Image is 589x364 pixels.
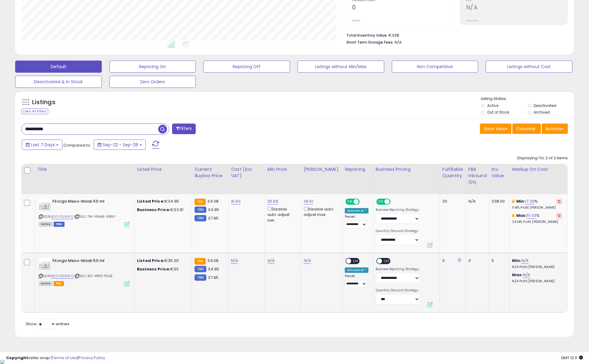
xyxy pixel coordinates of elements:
[6,355,28,361] strong: Copyright
[39,258,130,286] div: ASIN:
[39,199,130,226] div: ASIN:
[376,288,420,293] label: Quantity Discount Strategy:
[346,199,354,204] span: ON
[512,265,562,269] p: N/A Profit [PERSON_NAME]
[442,199,461,204] div: 20
[351,259,361,264] span: OFF
[26,321,69,327] span: Show: entries
[137,266,187,272] div: €35
[195,207,206,213] small: FBM
[109,61,196,73] button: Repricing On
[304,258,311,264] a: N/A
[352,19,361,22] small: Prev: 0
[267,166,298,173] div: Min Price
[37,166,132,173] div: Title
[54,281,64,286] span: FBA
[78,355,105,361] a: Privacy Policy
[6,355,105,361] div: seller snap | |
[208,275,218,280] span: 37.95
[54,222,65,227] span: FBM
[195,274,206,281] small: FBM
[376,229,420,233] label: Quantity Discount Strategy:
[345,215,368,228] div: Preset:
[480,124,511,134] button: Save View
[52,355,78,361] a: Terms of Use
[512,206,562,210] p: 11.41% Profit [PERSON_NAME]
[22,140,62,150] button: Last 7 Days
[389,199,399,204] span: OFF
[39,199,51,211] img: 31LegjjT+wL._SL40_.jpg
[137,166,189,173] div: Listed Price
[512,279,562,283] p: N/A Profit [PERSON_NAME]
[231,166,262,179] div: Cost (Exc. VAT)
[345,208,368,213] div: Amazon AI *
[486,61,572,73] button: Listings without Cost
[137,207,170,213] b: Business Price:
[51,273,73,279] a: B00YQV84LQ
[74,273,112,278] span: | SKU: 8O-APEG-PGJB
[516,126,535,132] span: Columns
[442,258,461,263] div: 0
[512,258,521,263] b: Min:
[109,76,196,88] button: Zero Orders
[376,267,420,271] label: Business Repricing Strategy:
[468,166,487,185] div: FBA inbound Qty
[392,61,478,73] button: Non Competitive
[487,110,509,115] label: Out of Stock
[346,40,394,45] b: Short Term Storage Fees:
[195,199,206,205] small: FBA
[31,142,55,148] span: Last 7 Days
[74,214,115,219] span: | SKU: 7W-WM4E-8B9Y
[491,199,505,204] div: 338.00
[207,258,218,263] span: 34.08
[527,213,536,219] a: 51.03
[172,124,196,134] button: Filters
[534,103,556,108] label: Deactivated
[382,259,392,264] span: OFF
[561,355,583,361] span: 2025-10-6 12:11 GMT
[542,124,568,134] button: Actions
[512,199,562,210] div: %
[195,166,226,179] div: Current Buybox Price
[525,198,534,204] a: 17.29
[468,199,484,204] div: N/A
[491,166,507,179] div: Inv. value
[15,61,102,73] button: Default
[39,258,51,270] img: 31LegjjT+wL._SL40_.jpg
[376,166,437,173] div: Business Pricing
[208,215,218,221] span: 37.95
[195,258,206,265] small: FBA
[512,166,564,173] div: Markup on Cost
[15,76,102,88] button: Deactivated & In Stock
[208,266,219,272] span: 34.95
[103,142,138,148] span: Sep-22 - Sep-28
[137,266,170,272] b: Business Price:
[208,207,219,213] span: 34.95
[516,198,525,204] b: Min:
[52,199,126,206] b: Filorga Meso-Mask 50 ml
[466,19,478,22] small: Prev: N/A
[487,103,498,108] label: Active
[442,166,463,179] div: Fulfillable Quantity
[21,108,48,114] div: Clear All Filters
[304,198,313,204] a: 39.91
[137,207,187,213] div: €33.91
[51,214,73,219] a: B00YQV84LQ
[203,61,290,73] button: Repricing Off
[352,4,453,12] h2: 0
[468,258,484,263] div: 0
[137,258,165,263] b: Listed Price:
[195,266,206,272] small: FBM
[481,96,574,102] p: Listing States:
[39,281,53,286] span: All listings currently available for purchase on Amazon
[231,258,238,264] a: N/A
[94,140,146,150] button: Sep-22 - Sep-28
[359,199,368,204] span: OFF
[304,206,338,217] div: Disable auto adjust max
[267,198,278,204] a: 30.99
[510,164,567,194] th: The percentage added to the cost of goods (COGS) that forms the calculator for Min & Max prices.
[32,98,55,107] h5: Listings
[304,166,340,173] div: [PERSON_NAME]
[267,206,296,223] div: Disable auto adjust min
[137,258,187,263] div: €35.00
